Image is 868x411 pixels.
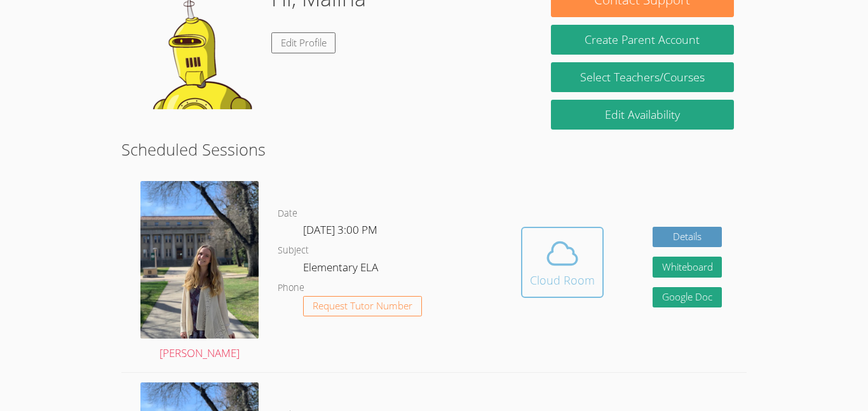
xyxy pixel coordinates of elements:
button: Cloud Room [521,227,604,298]
span: Request Tutor Number [313,301,412,311]
button: Request Tutor Number [303,296,422,317]
a: Details [653,227,722,248]
h2: Scheduled Sessions [121,137,747,161]
a: Google Doc [653,287,722,308]
div: Cloud Room [530,271,595,289]
span: [DATE] 3:00 PM [303,222,377,237]
button: Whiteboard [653,257,722,278]
dt: Date [278,206,297,222]
a: [PERSON_NAME] [140,181,259,363]
a: Select Teachers/Courses [551,62,734,92]
dt: Subject [278,243,309,259]
button: Create Parent Account [551,25,734,55]
a: Edit Availability [551,100,734,130]
img: profile%20teach.jpg [140,181,259,339]
dd: Elementary ELA [303,259,381,280]
dt: Phone [278,280,304,296]
a: Edit Profile [271,32,336,53]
